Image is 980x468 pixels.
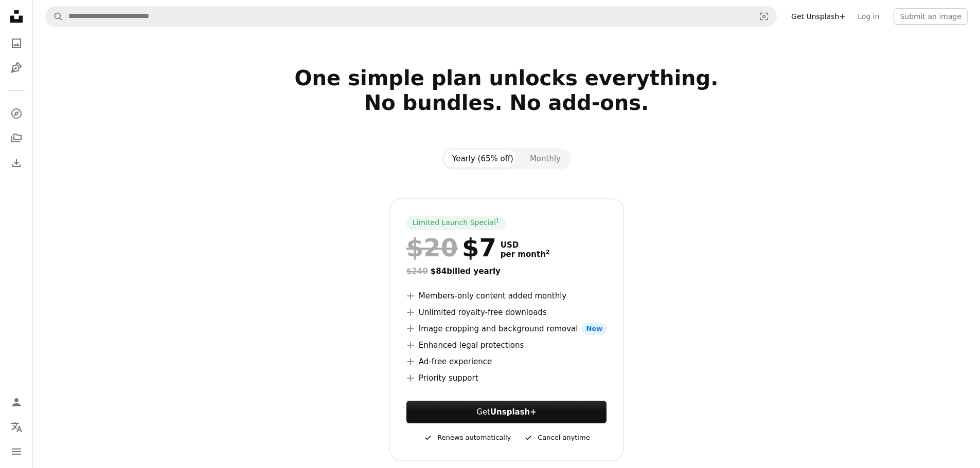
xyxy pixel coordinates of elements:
button: Monthly [522,150,569,167]
span: per month [501,250,550,259]
h2: One simple plan unlocks everything. No bundles. No add-ons. [175,66,838,140]
li: Unlimited royalty-free downloads [406,306,607,319]
span: $20 [406,234,458,261]
div: Renews automatically [423,432,511,444]
span: New [582,323,607,335]
form: Find visuals sitewide [45,6,777,27]
button: Language [6,417,27,437]
button: Visual search [752,7,776,26]
div: Cancel anytime [523,432,590,444]
li: Ad-free experience [406,355,607,368]
li: Enhanced legal protections [406,339,607,351]
a: Explore [6,103,27,124]
li: Members-only content added monthly [406,290,607,302]
sup: 1 [496,217,500,223]
button: Submit an image [894,8,968,25]
li: Image cropping and background removal [406,323,607,335]
sup: 2 [546,249,550,255]
button: GetUnsplash+ [406,401,607,423]
button: Search Unsplash [46,7,63,26]
a: Download History [6,153,27,173]
a: 1 [494,218,502,228]
button: Menu [6,441,27,462]
li: Priority support [406,372,607,384]
a: Collections [6,128,27,148]
span: $240 [406,267,428,276]
a: 2 [544,250,552,259]
a: Get Unsplash+ [785,8,851,25]
strong: Unsplash+ [490,407,537,417]
a: Illustrations [6,58,27,78]
a: Home — Unsplash [6,6,27,29]
button: Yearly (65% off) [444,150,522,167]
a: Log in [851,8,885,25]
a: Log in / Sign up [6,392,27,413]
div: $84 billed yearly [406,265,607,277]
span: USD [501,240,550,250]
div: $7 [406,234,496,261]
a: Photos [6,33,27,53]
div: Limited Launch Special [406,216,506,230]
